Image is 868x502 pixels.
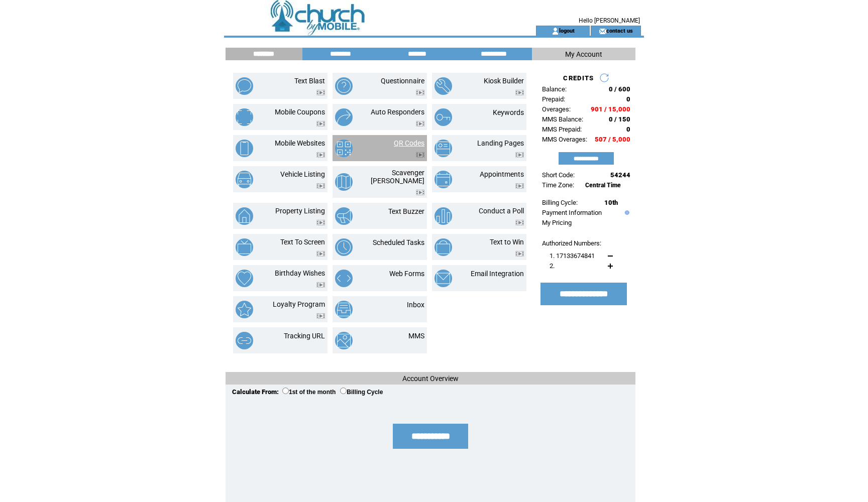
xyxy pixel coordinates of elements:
img: video.png [515,220,524,225]
a: Scheduled Tasks [373,238,424,246]
img: keywords.png [435,108,452,126]
img: vehicle-listing.png [236,171,253,188]
img: mobile-websites.png [236,140,253,157]
img: email-integration.png [435,270,452,287]
img: tracking-url.png [236,332,253,349]
a: Inbox [407,301,424,309]
span: 0 / 150 [609,115,630,123]
span: Billing Cycle: [542,199,578,206]
span: My Account [565,50,602,58]
img: text-buzzer.png [335,207,353,225]
img: video.png [316,251,325,257]
img: property-listing.png [236,207,253,225]
a: Email Integration [471,270,524,278]
a: Text Blast [294,77,325,85]
a: Kiosk Builder [484,77,524,85]
span: Calculate From: [232,388,279,396]
span: 10th [604,199,618,206]
img: video.png [316,282,325,288]
img: video.png [316,313,325,319]
a: Payment Information [542,209,602,216]
img: video.png [515,152,524,158]
span: CREDITS [563,74,594,82]
a: Tracking URL [284,332,325,340]
span: Central Time [585,182,621,189]
img: qr-codes.png [335,140,353,157]
span: Prepaid: [542,95,565,103]
img: auto-responders.png [335,108,353,126]
a: Conduct a Poll [479,207,524,215]
img: video.png [515,90,524,95]
span: MMS Overages: [542,136,587,143]
input: 1st of the month [282,388,289,394]
span: Time Zone: [542,181,574,189]
a: Text to Win [490,238,524,246]
img: scavenger-hunt.png [335,173,353,191]
a: Property Listing [275,207,325,215]
span: MMS Prepaid: [542,125,582,133]
a: Vehicle Listing [280,170,325,178]
img: loyalty-program.png [236,301,253,318]
img: text-to-screen.png [236,238,253,256]
img: video.png [316,121,325,127]
span: 0 [626,125,630,133]
input: Billing Cycle [340,388,347,394]
span: 0 / 600 [609,85,630,93]
span: 901 / 15,000 [591,105,630,113]
span: 2. [550,262,555,270]
span: 507 / 5,000 [595,136,630,143]
label: Billing Cycle [340,389,383,396]
a: Web Forms [389,270,424,278]
span: 1. 17133674841 [550,252,595,260]
img: video.png [515,183,524,189]
a: Landing Pages [477,139,524,147]
a: Mobile Websites [275,139,325,147]
img: video.png [316,90,325,95]
img: web-forms.png [335,270,353,287]
img: video.png [416,190,424,195]
a: Loyalty Program [273,300,325,308]
img: video.png [316,220,325,225]
img: contact_us_icon.gif [599,27,606,35]
a: logout [559,27,575,34]
img: video.png [316,152,325,158]
a: Appointments [480,170,524,178]
span: Hello [PERSON_NAME] [579,17,640,24]
img: help.gif [622,210,629,215]
img: landing-pages.png [435,140,452,157]
img: birthday-wishes.png [236,270,253,287]
span: 54244 [610,171,630,179]
a: Scavenger [PERSON_NAME] [371,169,424,185]
a: Questionnaire [381,77,424,85]
img: questionnaire.png [335,77,353,95]
img: video.png [416,152,424,158]
span: 0 [626,95,630,103]
span: Overages: [542,105,571,113]
span: Account Overview [402,374,459,383]
a: Text To Screen [280,238,325,246]
a: MMS [408,332,424,340]
img: video.png [515,251,524,257]
a: Keywords [493,108,524,116]
a: My Pricing [542,219,572,226]
img: text-to-win.png [435,238,452,256]
span: Short Code: [542,171,575,179]
img: inbox.png [335,301,353,318]
img: scheduled-tasks.png [335,238,353,256]
a: Auto Responders [371,108,424,116]
span: Authorized Numbers: [542,239,601,247]
a: contact us [606,27,633,34]
label: 1st of the month [282,389,336,396]
img: video.png [416,121,424,127]
a: Birthday Wishes [275,269,325,277]
a: Text Buzzer [388,207,424,215]
img: video.png [316,183,325,189]
img: text-blast.png [236,77,253,95]
span: Balance: [542,85,567,93]
img: video.png [416,90,424,95]
img: kiosk-builder.png [435,77,452,95]
img: account_icon.gif [552,27,559,35]
img: mobile-coupons.png [236,108,253,126]
span: MMS Balance: [542,115,583,123]
img: mms.png [335,332,353,349]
